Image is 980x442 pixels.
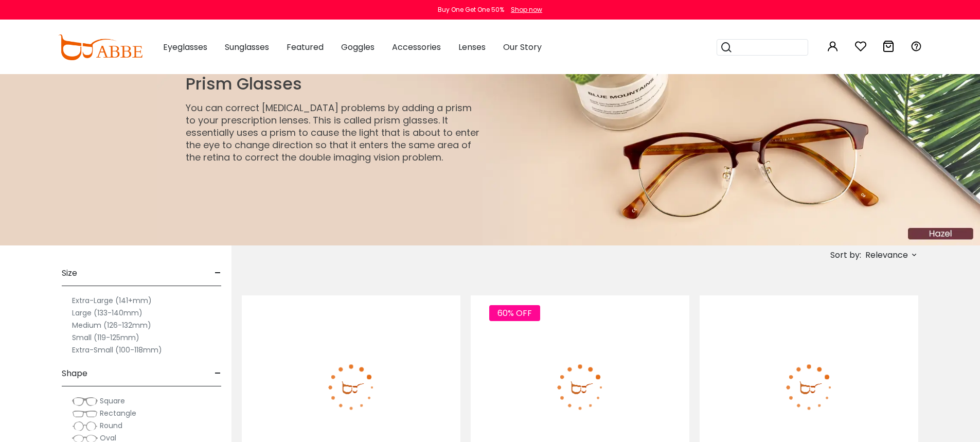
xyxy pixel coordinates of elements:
img: abbeglasses.com [58,34,142,60]
img: Pattern Elena - Acetate ,Universal Bridge Fit [242,332,460,442]
span: Rectangle [100,408,136,418]
img: Rectangle.png [72,409,98,419]
label: Small (119-125mm) [72,331,139,344]
span: Featured [287,41,324,53]
span: Sort by: [830,249,861,261]
label: Large (133-140mm) [72,307,142,319]
span: Lenses [458,41,486,53]
a: Shop now [506,5,542,14]
div: Buy One Get One 50% [438,5,504,14]
span: Sunglasses [225,41,269,53]
h1: Prism Glasses [186,74,482,94]
span: Round [100,420,122,431]
p: You can correct [MEDICAL_DATA] problems by adding a prism to your prescription lenses. This is ca... [186,102,482,164]
span: Goggles [341,41,375,53]
span: - [215,261,221,286]
span: Square [100,396,125,406]
span: Size [62,261,77,286]
div: Shop now [511,5,542,14]
span: - [215,361,221,386]
span: Shape [62,361,87,386]
img: Square.png [72,396,98,406]
img: Blue Hannah - Acetate ,Universal Bridge Fit [471,332,689,442]
span: 60% OFF [489,305,540,321]
span: Relevance [865,246,908,264]
label: Extra-Large (141+mm) [72,294,152,307]
img: Round.png [72,421,98,431]
span: Our Story [503,41,542,53]
img: 1648191684590.jpg [157,74,980,245]
label: Extra-Small (100-118mm) [72,344,162,356]
span: Accessories [392,41,441,53]
span: Eyeglasses [163,41,207,53]
img: Blue Aurora - Acetate ,Universal Bridge Fit [700,332,918,442]
label: Medium (126-132mm) [72,319,151,331]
